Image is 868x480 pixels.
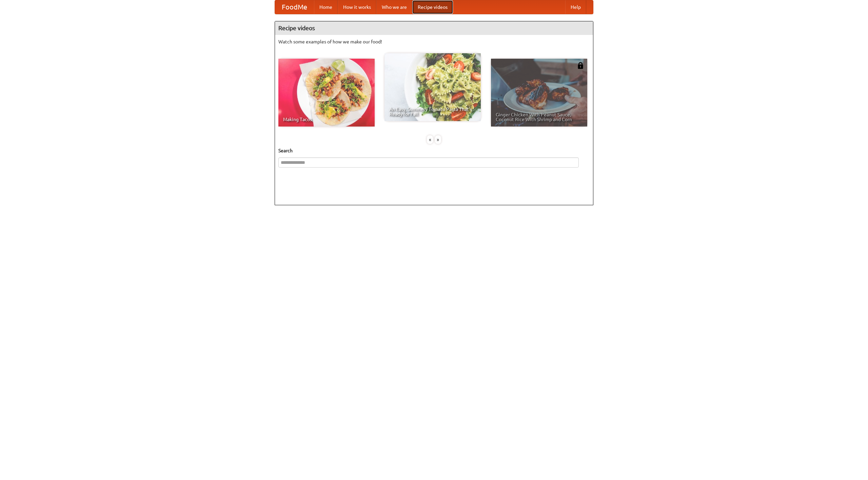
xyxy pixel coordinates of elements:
a: Who we are [376,0,412,14]
h5: Search [278,147,590,154]
h4: Recipe videos [275,21,593,35]
span: An Easy, Summery Tomato Pasta That's Ready for Fall [389,107,476,116]
a: Making Tacos [278,59,375,127]
img: 483408.png [577,62,584,69]
a: Help [565,0,586,14]
a: An Easy, Summery Tomato Pasta That's Ready for Fall [384,53,481,121]
div: « [427,135,433,144]
a: Home [314,0,338,14]
div: » [435,135,441,144]
a: How it works [338,0,376,14]
span: Making Tacos [283,117,370,122]
a: FoodMe [275,0,314,14]
a: Recipe videos [412,0,453,14]
p: Watch some examples of how we make our food! [278,38,590,45]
